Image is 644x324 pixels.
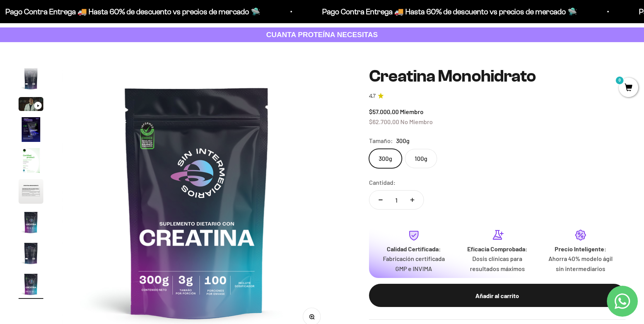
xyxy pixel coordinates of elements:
[555,245,606,252] strong: Precio Inteligente:
[401,191,424,209] button: Aumentar cantidad
[19,272,43,299] button: Ir al artículo 9
[19,241,43,268] button: Ir al artículo 8
[467,245,528,252] strong: Eficacia Comprobada:
[369,92,376,101] span: 4.7
[19,210,43,235] img: Creatina Monohidrato
[462,254,533,273] p: Dosis clínicas para resultados máximos
[19,210,43,237] button: Ir al artículo 7
[19,148,43,175] button: Ir al artículo 5
[19,241,43,266] img: Creatina Monohidrato
[19,97,43,113] button: Ir al artículo 3
[320,5,575,18] p: Pago Contra Entrega 🚚 Hasta 60% de descuento vs precios de mercado 🛸
[3,5,258,18] p: Pago Contra Entrega 🚚 Hasta 60% de descuento vs precios de mercado 🛸
[396,136,410,146] span: 300g
[266,31,378,39] strong: CUANTA PROTEÍNA NECESITAS
[369,136,393,146] legend: Tamaño:
[619,84,638,92] a: 0
[369,191,392,209] button: Reducir cantidad
[19,117,43,142] img: Creatina Monohidrato
[387,245,441,252] strong: Calidad Certificada:
[19,272,43,297] img: Creatina Monohidrato
[369,118,399,125] span: $62.700,00
[615,76,624,85] mark: 0
[19,66,43,91] img: Creatina Monohidrato
[545,254,616,273] p: Ahorra 40% modelo ágil sin intermediarios
[369,284,625,307] button: Añadir al carrito
[369,67,625,85] h1: Creatina Monohidrato
[378,254,449,273] p: Fabricación certificada GMP e INVIMA
[400,108,424,115] span: Miembro
[369,177,396,188] label: Cantidad:
[19,148,43,173] img: Creatina Monohidrato
[384,291,610,301] div: Añadir al carrito
[19,117,43,144] button: Ir al artículo 4
[19,66,43,93] button: Ir al artículo 2
[19,179,43,206] button: Ir al artículo 6
[369,108,399,115] span: $57.000,00
[19,179,43,204] img: Creatina Monohidrato
[400,118,433,125] span: No Miembro
[369,92,625,101] a: 4.74.7 de 5.0 estrellas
